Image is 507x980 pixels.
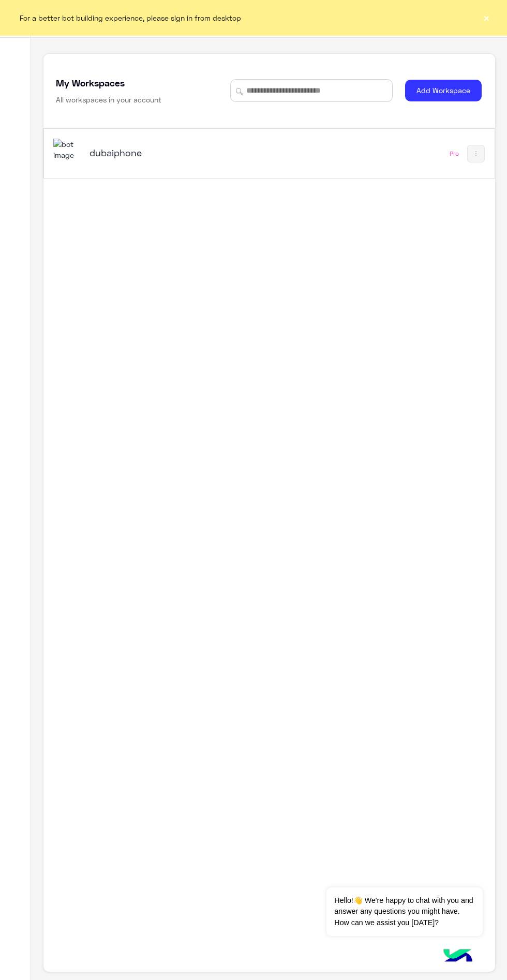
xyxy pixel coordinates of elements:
h6: All workspaces in your account [56,95,161,105]
h5: My Workspaces [56,77,125,89]
button: × [481,12,491,23]
img: 1403182699927242 [53,139,81,161]
img: hulul-logo.png [440,939,476,975]
button: Add Workspace [405,80,482,101]
div: Pro [450,150,459,158]
h5: dubaiphone [90,146,245,159]
span: For a better bot building experience, please sign in from desktop [20,12,241,23]
span: Hello!👋 We're happy to chat with you and answer any questions you might have. How can we assist y... [326,887,482,936]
